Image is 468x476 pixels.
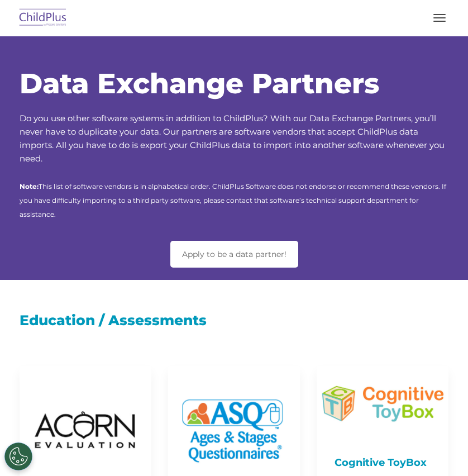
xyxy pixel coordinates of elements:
[17,5,69,31] img: ChildPlus by Procare Solutions
[20,113,445,164] span: Do you use other software systems in addition to ChildPlus? With our Data Exchange Partners, you’...
[317,366,448,437] img: toyboyx
[20,313,448,327] h3: Education / Assessments
[20,182,446,218] span: This list of software vendors is in alphabetical order. ChildPlus Software does not endorse or re...
[335,455,431,470] h4: Cognitive ToyBox
[20,66,379,101] span: Data Exchange Partners
[4,442,32,470] button: Cookies Settings
[170,241,298,268] a: Apply to be a data partner!
[20,182,39,191] strong: Note:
